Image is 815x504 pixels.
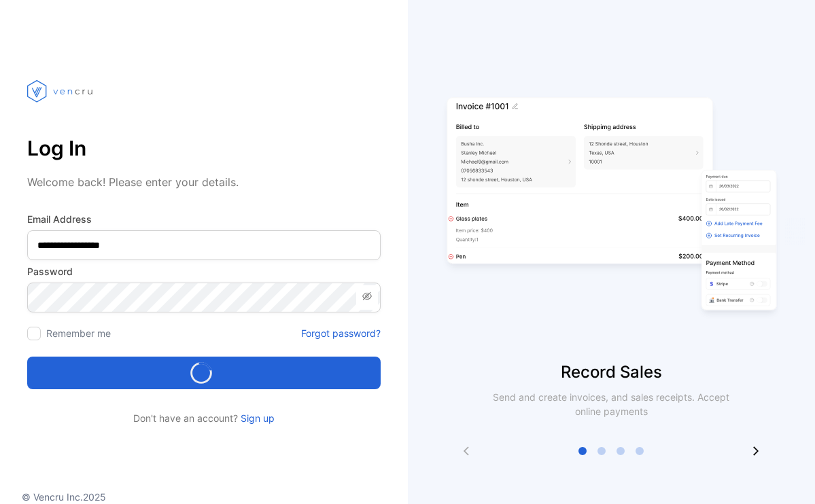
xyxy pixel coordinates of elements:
a: Forgot password? [301,326,381,340]
p: Send and create invoices, and sales receipts. Accept online payments [481,390,742,418]
p: Welcome back! Please enter your details. [27,174,381,190]
img: slider image [441,54,781,360]
p: Log In [27,132,381,164]
a: Sign up [238,412,275,424]
img: vencru logo [27,54,95,128]
p: Don't have an account? [27,411,381,425]
label: Email Address [27,212,381,226]
label: Remember me [46,327,111,339]
label: Password [27,264,381,278]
